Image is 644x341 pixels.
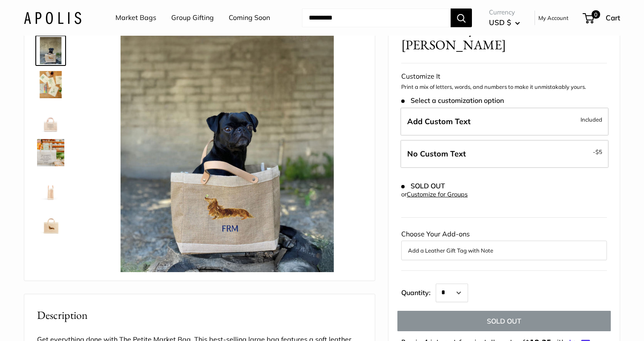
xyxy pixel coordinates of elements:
div: Choose Your Add-ons [401,228,607,260]
a: My Account [538,13,569,23]
a: description_Side view of the Petite Market Bag [35,171,66,202]
a: description_The artist's desk in Ventura CA [35,69,66,100]
label: Add Custom Text [400,108,609,136]
a: Petite Market Bag in Natural Dachshund by Amy Logsdon [35,205,66,236]
h2: Description [37,307,362,324]
span: SOLD OUT [401,182,445,190]
button: Search [451,9,472,27]
span: No Custom Text [407,149,466,159]
a: Petite Market Bag in Natural Dachshund by Amy Logsdon [35,35,66,66]
a: description_Elevated any trip to the market [35,137,66,168]
a: Customize for Groups [407,190,468,198]
span: Included [581,114,602,125]
img: description_Elevated any trip to the market [37,139,64,166]
a: 0 Cart [584,11,620,25]
span: Currency [489,6,520,18]
a: Group Gifting [171,11,214,24]
img: Apolis [24,11,81,24]
a: description_Seal of authenticity printed on the backside of every bag. [35,103,66,134]
a: Market Bags [115,11,156,24]
a: Coming Soon [229,11,270,24]
p: Print a mix of letters, words, and numbers to make it unmistakably yours. [401,83,607,91]
span: Select a customization option [401,97,504,105]
span: - [593,147,602,157]
div: or [401,189,468,200]
button: Add a Leather Gift Tag with Note [408,245,600,256]
label: Quantity: [401,281,436,302]
span: USD $ [489,18,511,27]
span: Add Custom Text [407,117,471,126]
img: description_The artist's desk in Ventura CA [37,71,64,98]
button: USD $ [489,16,520,29]
input: Search... [302,9,451,27]
img: description_Seal of authenticity printed on the backside of every bag. [37,105,64,132]
span: Petite Market Bag in Natural Dachshund by [PERSON_NAME] [401,5,576,53]
div: Customize It [401,70,607,83]
span: 0 [592,10,600,19]
img: description_Side view of the Petite Market Bag [37,173,64,200]
button: SOLD OUT [397,311,611,331]
span: $5 [595,148,602,155]
label: Leave Blank [400,140,609,168]
img: Petite Market Bag in Natural Dachshund by Amy Logsdon [37,207,64,234]
img: Petite Market Bag in Natural Dachshund by Amy Logsdon [92,3,362,272]
span: Cart [606,13,620,22]
img: Petite Market Bag in Natural Dachshund by Amy Logsdon [37,37,64,64]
